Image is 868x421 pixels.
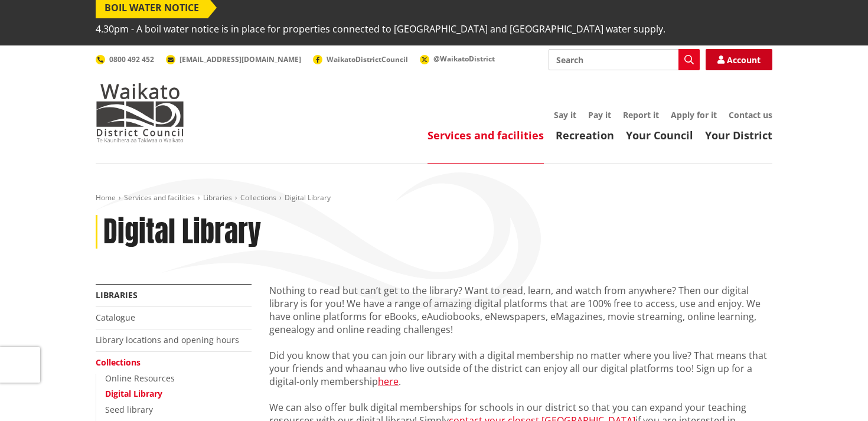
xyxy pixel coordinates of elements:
a: Services and facilities [428,128,544,142]
a: [EMAIL_ADDRESS][DOMAIN_NAME] [166,54,301,64]
img: Waikato District Council - Te Kaunihera aa Takiwaa o Waikato [96,83,184,142]
span: 0800 492 452 [109,54,154,64]
a: Say it [554,109,576,120]
span: Digital Library [285,192,331,203]
a: Pay it [588,109,611,120]
a: Your District [705,128,772,142]
a: Collections [96,357,141,368]
a: Your Council [626,128,693,142]
a: Apply for it [671,109,717,120]
p: Did you know that you can join our library with a digital membership no matter where you live? Th... [269,349,772,388]
nav: breadcrumb [96,193,772,203]
a: @WaikatoDistrict [420,54,495,64]
a: Home [96,192,116,203]
a: Catalogue [96,312,135,323]
a: Online Resources [105,373,175,384]
a: Services and facilities [124,192,195,203]
iframe: Messenger Launcher [814,371,856,414]
a: Libraries [96,289,138,301]
h1: Digital Library [103,215,261,249]
a: Recreation [556,128,614,142]
a: WaikatoDistrictCouncil [313,54,408,64]
a: Collections [240,192,276,203]
p: Nothing to read but can’t get to the library? Want to read, learn, and watch from anywhere? Then ... [269,284,772,336]
span: WaikatoDistrictCouncil [327,54,408,64]
a: Account [706,49,772,70]
span: [EMAIL_ADDRESS][DOMAIN_NAME] [180,54,301,64]
a: Digital Library [105,388,162,399]
a: Libraries [203,192,232,203]
a: Contact us [729,109,772,120]
a: here [378,375,399,388]
a: Seed library [105,404,153,415]
a: Library locations and opening hours [96,334,239,345]
input: Search input [549,49,700,70]
a: Report it [623,109,659,120]
a: 0800 492 452 [96,54,154,64]
span: 4.30pm - A boil water notice is in place for properties connected to [GEOGRAPHIC_DATA] and [GEOGR... [96,18,665,40]
span: @WaikatoDistrict [433,54,495,64]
